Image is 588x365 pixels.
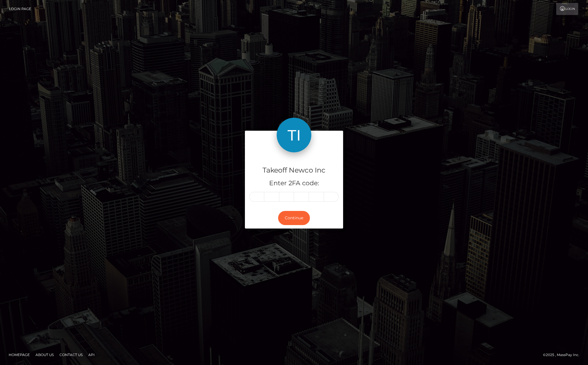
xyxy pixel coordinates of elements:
button: Continue [278,211,310,225]
h4: Takeoff Newco Inc [249,165,339,175]
img: Takeoff Newco Inc [277,118,311,152]
div: © 2025 , MassPay Inc. [543,352,584,358]
a: About Us [33,350,56,359]
a: Contact Us [57,350,85,359]
a: API [86,350,97,359]
h5: Enter 2FA code: [249,179,339,188]
a: Login [556,3,578,15]
a: Login Page [9,3,31,15]
a: Homepage [6,350,32,359]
